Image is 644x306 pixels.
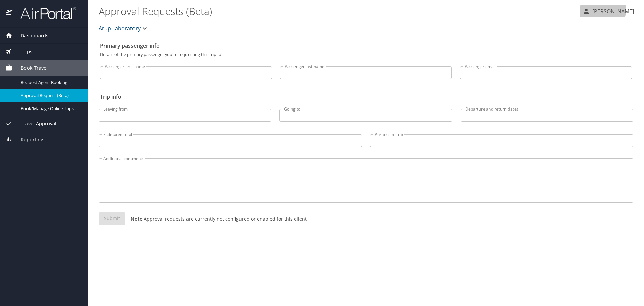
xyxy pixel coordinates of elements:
[12,48,32,55] span: Trips
[6,7,13,20] img: icon-airportal.png
[131,216,144,222] strong: Note:
[21,92,80,99] span: Approval Request (Beta)
[12,120,56,127] span: Travel Approval
[13,7,76,20] img: airportal-logo.png
[100,52,632,57] p: Details of the primary passenger you're requesting this trip for
[12,136,43,143] span: Reporting
[580,5,637,17] button: [PERSON_NAME]
[100,40,632,51] h2: Primary passenger info
[590,7,634,15] p: [PERSON_NAME]
[12,64,48,72] span: Book Travel
[99,1,577,21] h1: Approval Requests (Beta)
[100,91,632,102] h2: Trip info
[21,79,80,86] span: Request Agent Booking
[99,24,141,33] span: Arup Laboratory
[21,105,80,112] span: Book/Manage Online Trips
[12,32,48,39] span: Dashboards
[125,215,307,222] p: Approval requests are currently not configured or enabled for this client
[96,21,151,35] button: Arup Laboratory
